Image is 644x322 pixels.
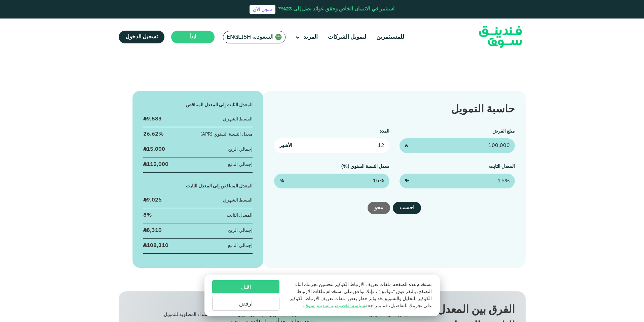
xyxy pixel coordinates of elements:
[227,212,253,219] div: المعدل الثابت
[227,33,274,41] span: السعودية English
[212,297,279,311] button: ارفض
[405,178,410,185] span: %
[228,242,253,249] div: إجمالي الدفع
[326,32,368,43] a: لتمويل الشركات
[143,212,152,219] div: 8%
[341,164,389,169] label: معدل النسبة السنوي (%)
[379,129,389,134] label: المدة
[189,34,196,39] span: ابدأ
[212,280,279,293] button: اقبل
[375,32,406,43] a: للمستثمرين
[147,228,162,233] span: 8,310
[275,34,282,40] img: SA Flag
[303,303,408,308] span: للتفاصيل، قم بمراجعة .
[143,196,162,204] div: ʢ
[147,116,162,121] span: 9,583
[143,146,165,153] div: ʢ
[274,102,515,118] div: حاسبة التمويل
[304,303,365,308] a: سياسة الخصوصية لفندينق سوق
[143,161,168,168] div: ʢ
[143,131,163,138] div: 26.62%
[147,243,168,248] span: 108,310
[467,20,533,54] img: Logo
[143,115,162,123] div: ʢ
[129,311,218,318] div: مدة السداد المطلوبة للتمويل.
[405,142,408,149] span: ʢ
[143,183,253,190] div: المعدل المتناقص إلى المعدل الثابت
[303,34,318,40] span: المزيد
[393,202,421,214] button: احسب
[129,302,218,310] div: المدة
[290,296,432,308] span: قد يؤثر حظر بعض ملفات تعريف الارتباط الكوكيز على تجربتك
[143,102,253,109] div: المعدل الثابت إلى المعدل المتناقص
[147,162,168,167] span: 115,000
[368,202,390,214] button: محو
[223,197,253,204] div: القسط الشهري
[143,242,168,249] div: ʢ
[147,198,162,203] span: 9,026
[286,281,431,310] p: تستخدم هذه الصفحة ملفات تعريف الارتباط الكوكيز لتحسين تجربتك اثناء التصفح. بالنقر فوق "موافق" ، ف...
[125,34,158,39] span: تسجيل الدخول
[279,142,292,149] span: الأشهر
[223,116,253,123] div: القسط الشهري
[492,129,515,134] label: مبلغ القرض
[147,147,165,152] span: 15,000
[228,227,253,234] div: إجمالي الربح
[200,131,253,138] div: معدل النسبة السنوي (APR)
[228,146,253,153] div: إجمالي الربح
[279,178,284,185] span: %
[143,227,162,234] div: ʢ
[228,161,253,168] div: إجمالي الدفع
[119,31,164,43] a: تسجيل الدخول
[489,164,515,169] label: المعدل الثابت
[278,5,394,13] div: استثمر في الائتمان الخاص وحقق عوائد تصل إلى 23%*
[250,5,275,14] a: سجل الآن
